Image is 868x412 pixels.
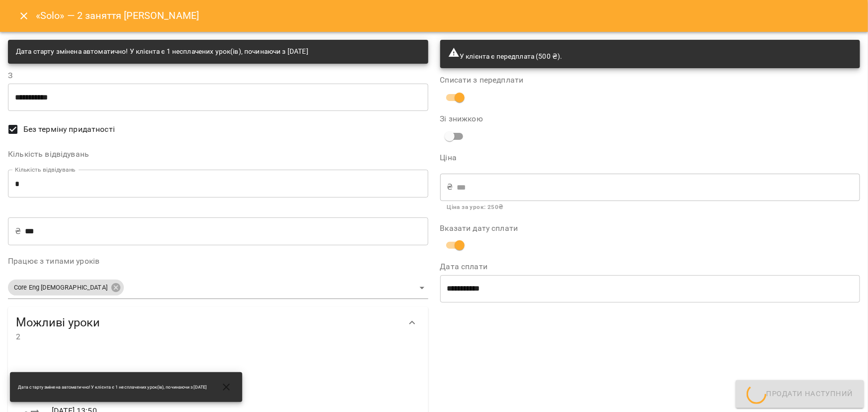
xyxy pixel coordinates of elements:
label: З [8,72,428,80]
label: Ціна [440,154,861,162]
span: У клієнта є передплата (500 ₴). [448,52,563,60]
span: 2 [16,331,400,343]
span: Можливі уроки [16,315,400,330]
span: Дата старту змінена автоматично! У клієнта є 1 несплачених урок(ів), починаючи з [DATE] [18,384,206,391]
label: Списати з передплати [440,76,861,84]
p: ₴ [15,225,21,237]
label: Дата сплати [440,263,861,271]
b: Ціна за урок : 250 ₴ [447,204,503,210]
div: Core Eng [DEMOGRAPHIC_DATA] [8,277,428,299]
span: Core Eng [DEMOGRAPHIC_DATA] [8,283,113,293]
label: Працює з типами уроків [8,257,428,265]
label: Кількість відвідувань [8,150,428,158]
label: Зі знижкою [440,115,580,123]
button: Close [12,4,36,28]
span: Без терміну придатності [23,123,115,135]
button: Show more [400,311,424,335]
h6: «Solo» — 2 заняття [PERSON_NAME] [36,8,199,23]
div: Core Eng [DEMOGRAPHIC_DATA] [8,280,124,296]
div: Дата старту змінена автоматично! У клієнта є 1 несплачених урок(ів), починаючи з [DATE] [16,43,308,61]
p: ₴ [447,181,453,193]
label: Вказати дату сплати [440,224,861,232]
